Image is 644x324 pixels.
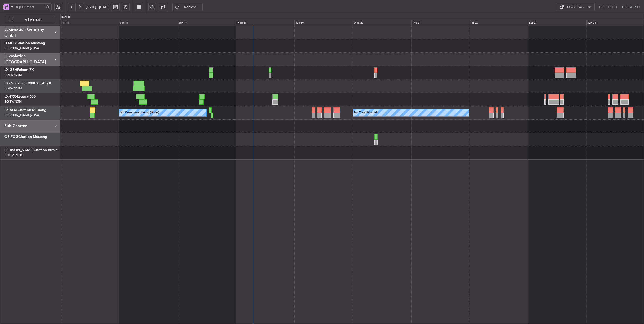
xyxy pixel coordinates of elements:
div: Sun 17 [178,20,236,26]
a: OE-FOGCitation Mustang [4,135,47,139]
a: LX-GBHFalcon 7X [4,68,34,72]
a: [PERSON_NAME]/QSA [4,46,39,50]
button: All Aircraft [6,16,55,24]
span: D-IJHO [4,41,16,45]
span: OE-FOG [4,135,18,139]
span: Refresh [180,5,201,9]
input: Trip Number [16,3,44,11]
span: [DATE] - [DATE] [86,5,110,9]
div: Thu 21 [411,20,470,26]
span: LX-TRO [4,95,17,98]
div: Wed 20 [353,20,411,26]
div: Sat 23 [528,20,586,26]
span: LX-GBH [4,68,17,72]
button: Quick Links [557,3,595,11]
a: LX-AOACitation Mustang [4,108,46,112]
span: LX-AOA [4,108,18,112]
div: [DATE] [61,15,70,19]
div: Fri 15 [61,20,119,26]
a: EDLW/DTM [4,86,22,91]
a: [PERSON_NAME]Citation Bravo [4,148,58,152]
a: LX-INBFalcon 900EX EASy II [4,82,51,85]
div: Quick Links [567,5,584,10]
span: LX-INB [4,82,16,85]
div: No Crew Luxembourg (Findel) [120,109,159,117]
div: Tue 19 [294,20,353,26]
a: EDDM/MUC [4,153,23,157]
span: [PERSON_NAME] [4,148,34,152]
a: LX-TROLegacy 650 [4,95,36,98]
div: Fri 22 [470,20,528,26]
div: Sat 16 [119,20,177,26]
a: EDLW/DTM [4,73,22,77]
span: All Aircraft [13,18,53,22]
button: Refresh [172,3,203,11]
a: D-IJHOCitation Mustang [4,41,45,45]
a: [PERSON_NAME]/QSA [4,113,39,117]
a: EGGW/LTN [4,99,22,104]
div: No Crew Sabadell [354,109,378,117]
div: Mon 18 [236,20,294,26]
